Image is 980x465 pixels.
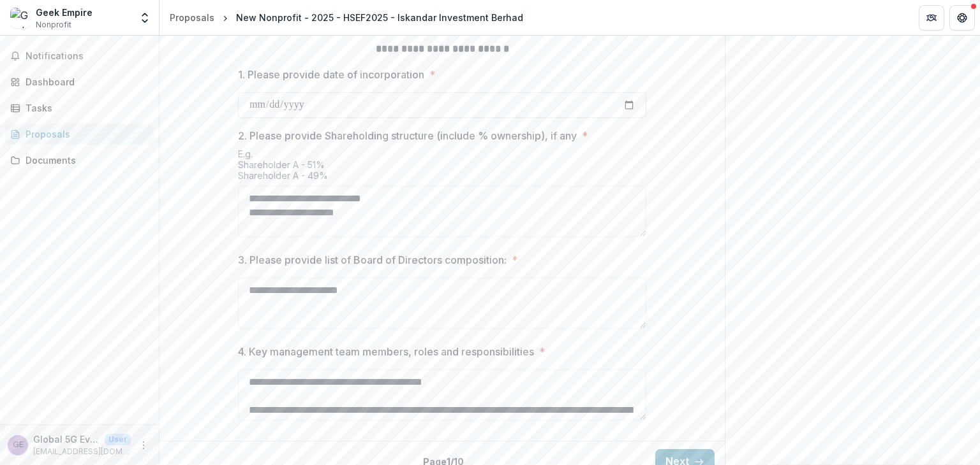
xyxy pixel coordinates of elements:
[165,8,528,27] nav: breadcrumb
[165,8,219,27] a: Proposals
[26,75,144,89] div: Dashboard
[13,441,24,449] div: Global 5G Evolution
[5,150,154,171] a: Documents
[26,101,144,115] div: Tasks
[36,6,93,19] div: Geek Empire
[10,8,31,28] img: Geek Empire
[170,11,214,24] div: Proposals
[36,19,71,31] span: Nonprofit
[238,344,534,359] p: 4. Key management team members, roles and responsibilities
[26,51,149,62] span: Notifications
[5,46,154,66] button: Notifications
[238,67,424,82] p: 1. Please provide date of incorporation
[238,148,646,186] div: E.g. Shareholder A - 51% Shareholder A - 49%
[5,124,154,145] a: Proposals
[136,438,151,453] button: More
[236,11,523,24] div: New Nonprofit - 2025 - HSEF2025 - Iskandar Investment Berhad
[26,127,144,141] div: Proposals
[238,252,507,268] p: 3. Please provide list of Board of Directors composition:
[33,433,100,446] p: Global 5G Evolution
[949,5,975,31] button: Get Help
[5,71,154,92] a: Dashboard
[919,5,944,31] button: Partners
[5,97,154,118] a: Tasks
[33,446,131,457] p: [EMAIL_ADDRESS][DOMAIN_NAME]
[136,5,154,31] button: Open entity switcher
[105,434,131,445] p: User
[26,154,144,167] div: Documents
[238,128,577,143] p: 2. Please provide Shareholding structure (include % ownership), if any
